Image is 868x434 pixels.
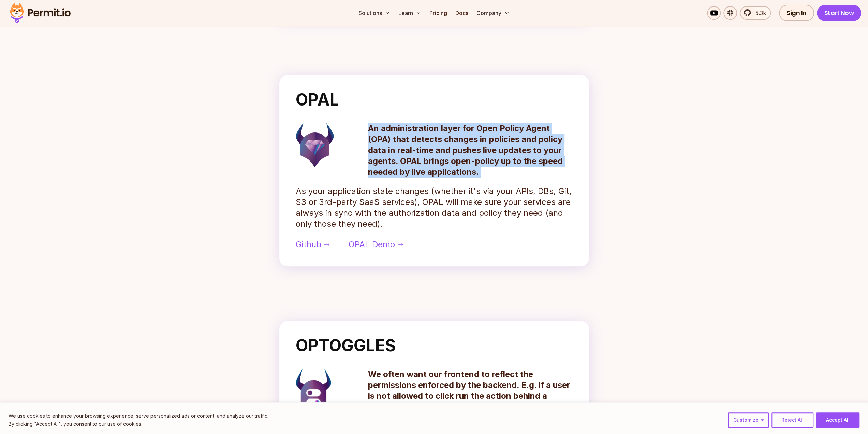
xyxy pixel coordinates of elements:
img: Permit logo [7,1,74,25]
button: Customize [728,412,769,428]
span: OPAL Demo [349,239,395,250]
img: OPTOGGLES [296,369,331,415]
a: 5.3k [740,6,771,20]
button: Reject All [771,412,813,428]
span: Github [296,239,321,250]
p: An administration layer for Open Policy Agent (OPA) that detects changes in policies and policy d... [368,123,573,178]
img: opal [296,123,334,167]
p: As your application state changes (whether it's via your APIs, DBs, Git, S3 or 3rd-party SaaS ser... [296,186,573,229]
a: Github [296,239,329,250]
button: Solutions [356,6,393,20]
a: Pricing [427,6,450,20]
p: We often want our frontend to reflect the permissions enforced by the backend. E.g. if a user is ... [368,369,573,412]
span: 5.3k [751,9,766,17]
button: Company [474,6,512,20]
a: Start Now [817,5,862,21]
a: OPAL Demo [349,239,403,250]
button: Accept All [816,412,859,428]
h2: OPTOGGLES [296,337,573,354]
button: Learn [396,6,424,20]
p: By clicking "Accept All", you consent to our use of cookies. [9,420,268,428]
h2: OPAL [296,92,573,108]
p: We use cookies to enhance your browsing experience, serve personalized ads or content, and analyz... [9,412,268,420]
a: Sign In [779,5,814,21]
a: Docs [453,6,471,20]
